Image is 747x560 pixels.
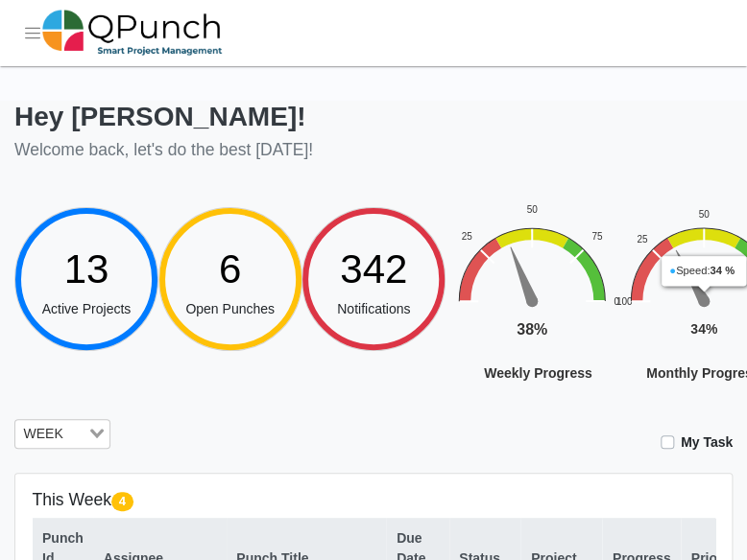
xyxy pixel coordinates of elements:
button: Toggle navigation [23,24,42,43]
h5: This Week [33,490,715,510]
text: 50 [526,203,538,214]
text: 50 [699,208,711,219]
div: Weekly Progress. Highcharts interactive chart. [446,200,743,438]
span: 13 [64,246,109,292]
text: 34% [690,321,718,337]
text: 38% [517,321,547,338]
text: 0 [614,295,620,306]
span: 4 [111,492,133,511]
h5: Welcome back, let's do the best [DATE]! [14,140,313,160]
img: qpunch-sp.fa6292f.png [42,4,224,61]
span: Notifications [337,301,410,316]
span: 342 [340,246,407,292]
h2: Hey [PERSON_NAME]! [14,101,313,133]
span: Active Projects [42,301,132,316]
span: WEEK [19,424,67,445]
path: 38 %. Speed. [505,245,538,303]
span: 6 [219,246,241,292]
div: Search for option [14,419,110,450]
input: Search for option [69,424,84,445]
text: 25 [637,234,648,245]
label: My Task [681,432,733,453]
svg: Interactive chart [446,200,743,438]
text: Weekly Progress [484,365,592,381]
path: 34 %. Speed. [671,246,710,303]
text: 25 [461,230,472,241]
span: Open Punches [185,301,275,316]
